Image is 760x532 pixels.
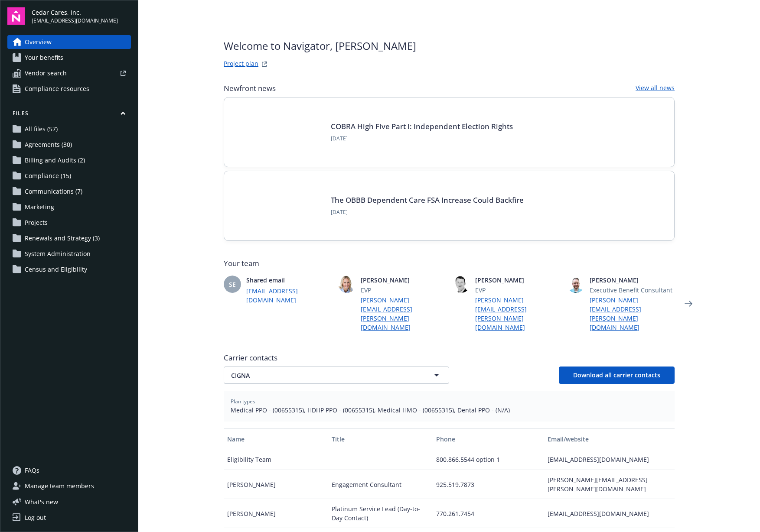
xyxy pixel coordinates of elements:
span: CIGNA [231,371,411,380]
div: 770.261.7454 [433,499,544,528]
a: Agreements (30) [7,138,131,152]
div: Log out [25,511,46,525]
img: BLOG-Card Image - Compliance - COBRA High Five Pt 1 07-18-25.jpg [238,111,320,153]
span: Your benefits [25,51,63,65]
div: 800.866.5544 option 1 [433,449,544,470]
a: Renewals and Strategy (3) [7,231,131,245]
span: System Administration [25,247,91,261]
span: Compliance (15) [25,169,71,183]
a: [PERSON_NAME][EMAIL_ADDRESS][PERSON_NAME][DOMAIN_NAME] [475,295,560,332]
button: Cedar Cares, Inc.[EMAIL_ADDRESS][DOMAIN_NAME] [32,7,131,25]
a: Marketing [7,200,131,214]
span: Marketing [25,200,54,214]
a: Billing and Audits (2) [7,153,131,167]
span: FAQs [25,464,39,477]
a: FAQs [7,464,131,477]
div: Engagement Consultant [328,470,433,499]
span: Communications (7) [25,185,82,198]
span: [DATE] [331,135,513,143]
span: Carrier contacts [224,353,675,363]
span: What ' s new [25,497,58,506]
span: [DATE] [331,208,524,216]
span: [PERSON_NAME] [361,276,446,285]
div: Email/website [548,435,671,444]
span: Projects [25,216,48,230]
a: Vendor search [7,66,131,80]
button: What's new [7,497,72,506]
span: Download all carrier contacts [573,371,660,379]
div: Name [227,435,325,444]
button: Email/website [544,428,675,449]
div: [EMAIL_ADDRESS][DOMAIN_NAME] [544,449,675,470]
button: Files [7,110,131,120]
a: Compliance (15) [7,169,131,183]
span: [PERSON_NAME] [590,276,675,285]
span: Newfront news [224,83,276,94]
div: [EMAIL_ADDRESS][DOMAIN_NAME] [544,499,675,528]
a: [EMAIL_ADDRESS][DOMAIN_NAME] [246,286,331,305]
img: photo [453,276,470,293]
span: Cedar Cares, Inc. [32,8,118,17]
span: EVP [475,285,560,295]
a: Your benefits [7,51,131,65]
span: Compliance resources [25,82,89,96]
div: 925.519.7873 [433,470,544,499]
a: [PERSON_NAME][EMAIL_ADDRESS][PERSON_NAME][DOMAIN_NAME] [361,295,446,332]
a: Communications (7) [7,185,131,198]
div: Eligibility Team [224,449,328,470]
span: Welcome to Navigator , [PERSON_NAME] [224,38,416,54]
button: CIGNA [224,367,449,384]
span: Census and Eligibility [25,263,87,276]
span: Manage team members [25,479,94,493]
div: [PERSON_NAME] [224,470,328,499]
a: Projects [7,216,131,230]
a: Overview [7,35,131,49]
button: Phone [433,428,544,449]
div: Phone [436,435,540,444]
a: Compliance resources [7,82,131,96]
span: [PERSON_NAME] [475,276,560,285]
a: [PERSON_NAME][EMAIL_ADDRESS][PERSON_NAME][DOMAIN_NAME] [590,295,675,332]
a: Manage team members [7,479,131,493]
span: All files (57) [25,122,58,136]
a: Census and Eligibility [7,263,131,276]
span: Agreements (30) [25,138,72,152]
a: COBRA High Five Part I: Independent Election Rights [331,121,513,131]
a: Next [682,297,695,311]
span: Plan types [231,398,668,405]
span: Renewals and Strategy (3) [25,231,100,245]
span: Your team [224,258,675,269]
img: BLOG-Card Image - Compliance - OBBB Dep Care FSA - 08-01-25.jpg [238,185,320,227]
a: System Administration [7,247,131,261]
span: EVP [361,285,446,295]
a: All files (57) [7,122,131,136]
a: View all news [636,83,675,94]
button: Title [328,428,433,449]
span: Executive Benefit Consultant [590,285,675,295]
a: projectPlanWebsite [259,59,270,69]
a: The OBBB Dependent Care FSA Increase Could Backfire [331,195,524,205]
a: Project plan [224,59,258,69]
span: Vendor search [25,66,67,80]
div: [PERSON_NAME][EMAIL_ADDRESS][PERSON_NAME][DOMAIN_NAME] [544,470,675,499]
span: SE [229,280,236,289]
div: Title [332,435,429,444]
span: [EMAIL_ADDRESS][DOMAIN_NAME] [32,17,118,25]
span: Billing and Audits (2) [25,153,85,167]
img: navigator-logo.svg [7,7,25,25]
span: Medical PPO - (00655315), HDHP PPO - (00655315), Medical HMO - (00655315), Dental PPO - (N/A) [231,405,668,415]
button: Name [224,428,328,449]
span: Shared email [246,276,331,285]
span: Overview [25,35,52,49]
img: photo [338,276,356,293]
div: [PERSON_NAME] [224,499,328,528]
button: Download all carrier contacts [559,367,675,384]
img: photo [567,276,584,293]
div: Platinum Service Lead (Day-to-Day Contact) [328,499,433,528]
